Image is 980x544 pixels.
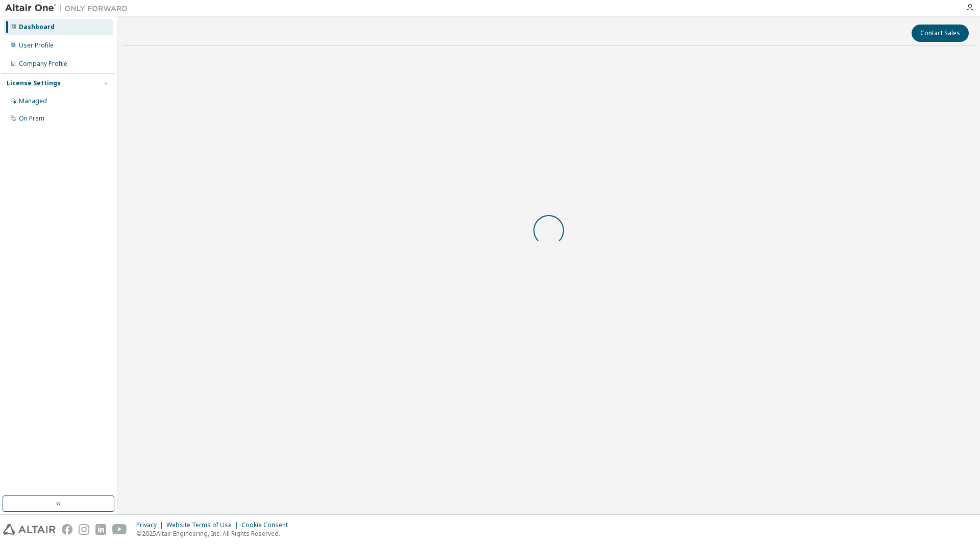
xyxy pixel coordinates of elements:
img: altair_logo.svg [3,524,56,535]
img: linkedin.svg [95,524,106,535]
button: Contact Sales [912,25,969,42]
img: instagram.svg [79,524,89,535]
div: Privacy [136,521,166,529]
div: Company Profile [19,60,67,68]
div: Website Terms of Use [166,521,241,529]
div: On Prem [19,114,44,123]
img: facebook.svg [62,524,72,535]
div: Dashboard [19,23,55,31]
div: Cookie Consent [241,521,294,529]
div: Managed [19,97,47,105]
div: License Settings [7,79,61,87]
div: User Profile [19,41,54,50]
p: © 2025 Altair Engineering, Inc. All Rights Reserved. [136,529,294,538]
img: Altair One [5,3,133,13]
img: youtube.svg [112,524,127,535]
